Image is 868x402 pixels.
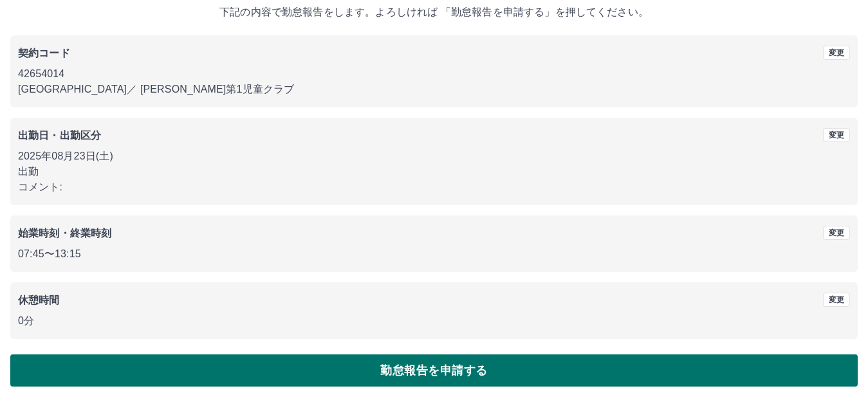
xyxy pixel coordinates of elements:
p: [GEOGRAPHIC_DATA] ／ [PERSON_NAME]第1児童クラブ [18,82,850,97]
button: 変更 [823,46,850,60]
b: 契約コード [18,48,70,59]
button: 勤怠報告を申請する [10,354,858,387]
b: 休憩時間 [18,295,60,306]
p: 2025年08月23日(土) [18,149,850,164]
p: 07:45 〜 13:15 [18,246,850,262]
button: 変更 [823,293,850,307]
button: 変更 [823,128,850,142]
p: コメント: [18,179,850,195]
p: 0分 [18,313,850,329]
b: 始業時刻・終業時刻 [18,228,111,239]
p: 下記の内容で勤怠報告をします。よろしければ 「勤怠報告を申請する」を押してください。 [10,5,858,20]
p: 出勤 [18,164,850,179]
button: 変更 [823,226,850,240]
b: 出勤日・出勤区分 [18,130,101,141]
p: 42654014 [18,66,850,82]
